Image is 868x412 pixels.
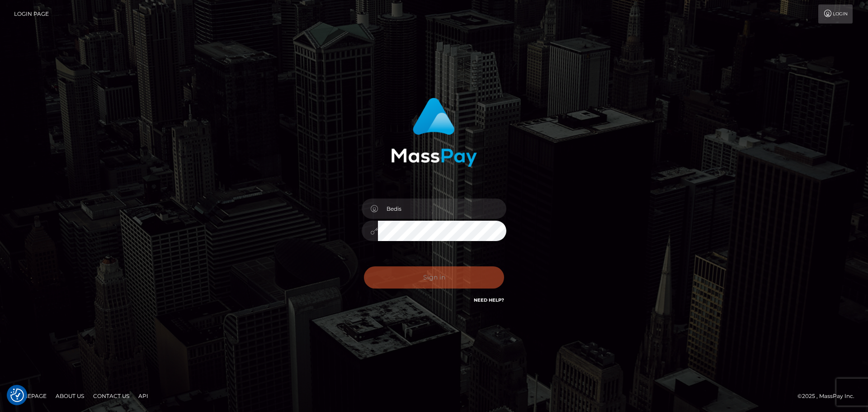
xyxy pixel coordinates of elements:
a: Contact Us [90,389,133,403]
button: Consent Preferences [10,388,24,402]
a: Homepage [10,389,50,403]
a: Need Help? [474,297,504,303]
input: Username... [378,199,506,219]
a: Login [818,5,853,24]
div: © 2025 , MassPay Inc. [797,391,861,401]
a: About Us [52,389,88,403]
a: Login Page [14,5,49,24]
img: Revisit consent button [10,388,24,402]
a: API [135,389,152,403]
img: MassPay Login [391,98,477,167]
